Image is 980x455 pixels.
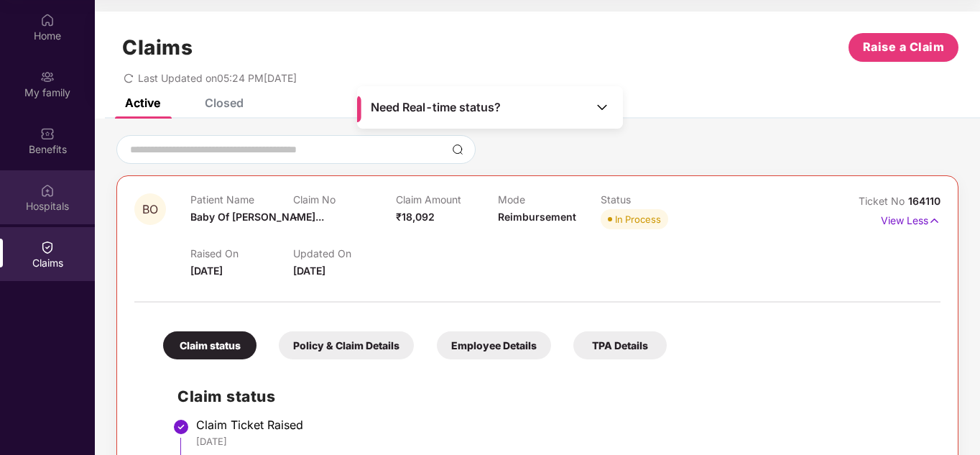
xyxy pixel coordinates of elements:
span: [DATE] [190,265,223,277]
span: Baby Of [PERSON_NAME]... [190,211,324,223]
p: Claim Amount [396,193,499,206]
img: svg+xml;base64,PHN2ZyBpZD0iSG9zcGl0YWxzIiB4bWxucz0iaHR0cDovL3d3dy53My5vcmcvMjAwMC9zdmciIHdpZHRoPS... [40,183,55,198]
img: svg+xml;base64,PHN2ZyBpZD0iQmVuZWZpdHMiIHhtbG5zPSJodHRwOi8vd3d3LnczLm9yZy8yMDAwL3N2ZyIgd2lkdGg9Ij... [40,127,55,141]
img: svg+xml;base64,PHN2ZyBpZD0iU3RlcC1Eb25lLTMyeDMyIiB4bWxucz0iaHR0cDovL3d3dy53My5vcmcvMjAwMC9zdmciIH... [172,418,190,436]
img: svg+xml;base64,PHN2ZyBpZD0iU2VhcmNoLTMyeDMyIiB4bWxucz0iaHR0cDovL3d3dy53My5vcmcvMjAwMC9zdmciIHdpZH... [452,144,463,155]
img: Toggle Icon [595,100,609,114]
div: Active [125,96,160,110]
div: TPA Details [573,331,667,359]
span: 164110 [908,195,940,207]
h1: Claims [122,35,193,60]
span: redo [124,72,134,84]
h2: Claim status [177,385,926,408]
span: BO [142,203,158,216]
span: - [293,211,298,223]
div: [DATE] [196,435,926,448]
p: Raised On [190,247,293,259]
img: svg+xml;base64,PHN2ZyBpZD0iSG9tZSIgeG1sbnM9Imh0dHA6Ly93d3cudzMub3JnLzIwMDAvc3ZnIiB3aWR0aD0iMjAiIG... [40,13,55,27]
span: Raise a Claim [863,38,945,56]
span: ₹18,092 [396,211,435,223]
p: Patient Name [190,193,293,206]
p: Updated On [293,247,396,259]
div: In Process [615,212,661,226]
span: Reimbursement [498,211,576,223]
div: Policy & Claim Details [279,331,414,359]
span: Need Real-time status? [371,100,501,115]
p: Status [601,193,703,206]
span: [DATE] [293,265,325,277]
div: Claim Ticket Raised [196,418,926,432]
span: Ticket No [859,195,908,207]
button: Raise a Claim [849,33,958,62]
img: svg+xml;base64,PHN2ZyB3aWR0aD0iMjAiIGhlaWdodD0iMjAiIHZpZXdCb3g9IjAgMCAyMCAyMCIgZmlsbD0ibm9uZSIgeG... [40,70,55,84]
div: Employee Details [437,331,551,359]
span: Last Updated on 05:24 PM[DATE] [138,72,297,84]
img: svg+xml;base64,PHN2ZyB4bWxucz0iaHR0cDovL3d3dy53My5vcmcvMjAwMC9zdmciIHdpZHRoPSIxNyIgaGVpZ2h0PSIxNy... [928,213,940,229]
p: Claim No [293,193,396,206]
div: Closed [205,96,244,110]
p: View Less [881,209,940,229]
img: svg+xml;base64,PHN2ZyBpZD0iQ2xhaW0iIHhtbG5zPSJodHRwOi8vd3d3LnczLm9yZy8yMDAwL3N2ZyIgd2lkdGg9IjIwIi... [40,240,55,254]
div: Claim status [163,331,256,359]
p: Mode [498,193,601,206]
